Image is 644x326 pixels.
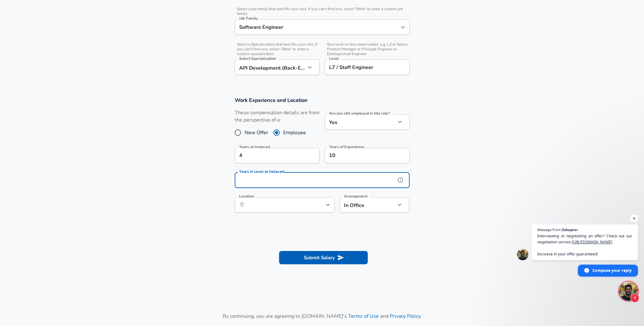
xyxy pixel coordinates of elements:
[325,42,410,56] span: Your level on the career ladder. e.g. L3 or Senior Product Manager or Principal Engineer or Disti...
[592,265,632,276] span: Compose your reply
[348,313,379,320] a: Terms of Use
[328,62,407,72] input: L3
[340,197,386,213] div: In Office
[396,175,405,185] button: help
[235,97,410,104] h3: Work Experience and Location
[325,114,396,130] div: Yes
[323,200,332,209] button: Open
[239,170,284,173] label: Years in Level at Instacart
[344,194,367,198] label: Arrangement
[537,233,632,257] span: Interviewing or negotiating an offer? Check out our negotiation service: Increase in your offer g...
[329,111,390,115] label: Are you still employed in this role?
[235,148,306,163] input: 0
[279,251,368,264] button: Submit Salary
[630,294,639,303] span: 1
[619,282,638,301] div: Open chat
[329,145,364,149] label: Years of Experience
[245,129,268,136] span: New Offer
[329,57,339,60] label: Level
[235,7,410,16] span: Select a job family that best fits your role. If you can't find one, select 'Other' to enter a cu...
[238,22,397,32] input: Software Engineer
[235,109,320,124] label: These compensation details are from the perspective of a:
[325,148,396,163] input: 7
[537,228,561,231] span: Message from
[239,145,270,149] label: Years at Instacart
[390,313,420,320] a: Privacy Policy
[239,16,258,20] label: Job Family
[235,60,306,75] div: API Development (Back-End)
[562,228,578,231] span: Zuhayeer
[235,42,320,56] span: Select a Specialization that best fits your role. If you can't find one, select 'Other' to enter ...
[283,129,306,136] span: Employee
[239,194,254,198] label: Location
[239,57,276,60] label: Select Specialization
[235,172,396,188] input: 1
[399,23,407,32] button: Open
